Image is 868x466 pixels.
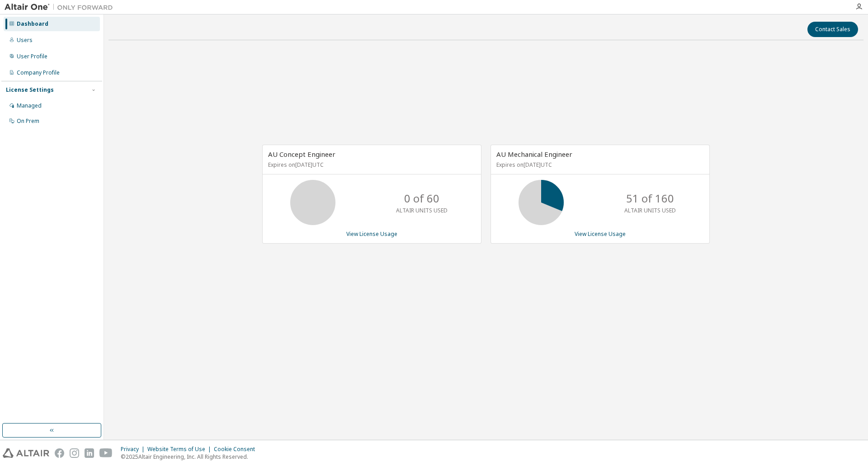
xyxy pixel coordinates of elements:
img: altair_logo.svg [3,448,49,458]
p: Expires on [DATE] UTC [496,161,702,169]
div: On Prem [17,118,39,125]
img: Altair One [5,3,118,12]
img: youtube.svg [99,448,113,458]
p: Expires on [DATE] UTC [268,161,473,169]
div: Company Profile [17,69,60,76]
div: Users [17,37,33,44]
p: 51 of 160 [626,191,674,206]
div: Privacy [121,446,147,453]
img: facebook.svg [55,448,64,458]
p: 0 of 60 [404,191,439,206]
div: Cookie Consent [214,446,260,453]
p: ALTAIR UNITS USED [624,207,676,214]
img: instagram.svg [70,448,79,458]
div: User Profile [17,53,47,60]
p: © 2025 Altair Engineering, Inc. All Rights Reserved. [121,453,260,461]
img: linkedin.svg [85,448,94,458]
a: View License Usage [346,230,397,238]
a: View License Usage [575,230,626,238]
div: License Settings [6,86,54,94]
p: ALTAIR UNITS USED [396,207,448,214]
div: Dashboard [17,20,48,28]
span: AU Concept Engineer [268,150,335,159]
button: Contact Sales [807,22,858,37]
div: Managed [17,102,42,109]
span: AU Mechanical Engineer [496,150,572,159]
div: Website Terms of Use [147,446,214,453]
